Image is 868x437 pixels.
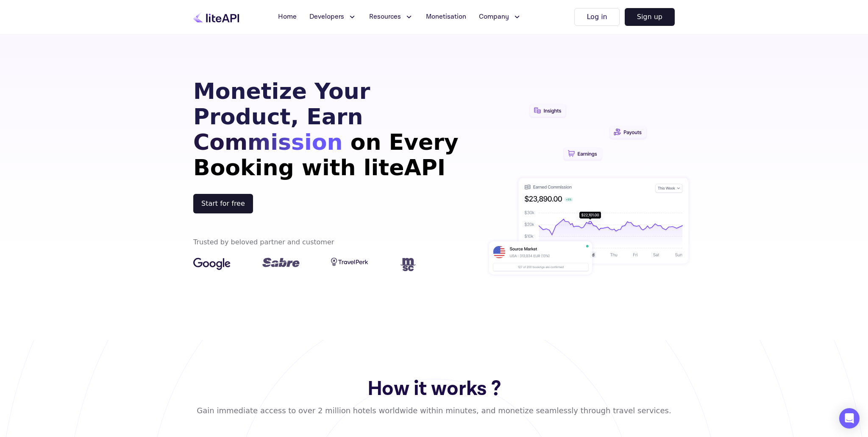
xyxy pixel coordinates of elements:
[193,194,253,213] button: Start for free
[193,78,370,129] span: Monetize Your Product, Earn
[309,12,344,22] span: Developers
[197,404,671,417] div: Gain immediate access to over 2 million hotels worldwide within minutes, and monetize seamlessly ...
[193,129,343,155] span: Commission
[193,237,334,247] div: Trusted by beloved partner and customer
[304,8,362,25] button: Developers
[278,12,297,22] span: Home
[369,12,401,22] span: Resources
[193,199,253,207] a: register
[197,374,671,404] h2: How it works ?
[486,34,692,340] img: hero illustration
[625,8,675,26] button: Sign up
[474,8,526,25] button: Company
[574,8,619,26] button: Log in
[193,129,459,180] span: on Every Booking with liteAPI
[421,8,471,25] a: Monetisation
[479,12,509,22] span: Company
[273,8,302,25] a: Home
[426,12,466,22] span: Monetisation
[839,408,860,429] div: Open Intercom Messenger
[364,8,418,25] button: Resources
